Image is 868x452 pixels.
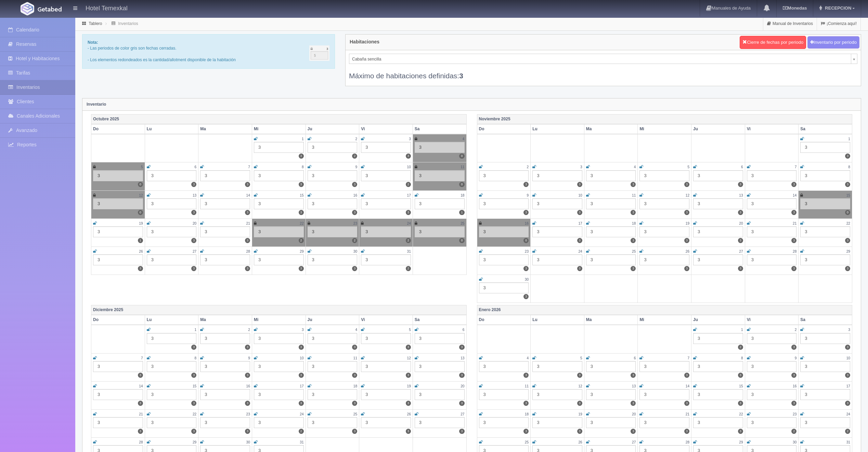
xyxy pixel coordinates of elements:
[245,266,250,271] label: 3
[200,333,250,344] div: 3
[191,210,196,215] label: 3
[147,170,197,181] div: 3
[577,373,582,378] label: 3
[93,389,143,400] div: 3
[738,401,743,406] label: 3
[800,333,850,344] div: 3
[308,417,358,428] div: 3
[308,198,358,209] div: 3
[738,345,743,350] label: 2
[21,2,34,15] img: Getabed
[738,429,743,434] label: 3
[747,361,797,372] div: 3
[693,226,743,237] div: 3
[693,170,743,181] div: 3
[147,198,197,209] div: 3
[800,198,850,209] div: 3
[459,72,463,80] b: 3
[479,170,529,181] div: 3
[93,198,143,209] div: 3
[300,194,303,197] small: 15
[302,137,304,141] small: 1
[584,124,638,134] th: Ma
[308,226,358,237] div: 3
[845,154,850,159] label: 3
[747,333,797,344] div: 3
[631,401,636,406] label: 3
[406,345,411,350] label: 3
[254,198,304,209] div: 3
[406,182,411,187] label: 2
[523,266,529,271] label: 3
[738,182,743,187] label: 3
[147,333,197,344] div: 3
[352,210,357,215] label: 3
[791,238,796,243] label: 3
[406,373,411,378] label: 3
[82,34,335,69] div: - Las periodos de color gris son fechas cerradas. - Los elementos redondeados es la cantidad/allo...
[800,142,850,153] div: 3
[783,5,807,11] b: Monedas
[580,165,582,169] small: 3
[308,389,358,400] div: 3
[747,254,797,265] div: 3
[523,294,529,299] label: 3
[459,182,464,187] label: 0
[634,165,636,169] small: 4
[245,401,250,406] label: 3
[308,361,358,372] div: 3
[299,345,304,350] label: 3
[415,333,465,344] div: 3
[738,266,743,271] label: 3
[578,194,582,197] small: 10
[463,137,465,141] small: 4
[352,429,357,434] label: 3
[93,226,143,237] div: 3
[308,170,358,181] div: 3
[191,266,196,271] label: 3
[800,389,850,400] div: 3
[577,401,582,406] label: 3
[91,114,467,124] th: Octubre 2025
[406,429,411,434] label: 3
[523,401,529,406] label: 3
[198,124,252,134] th: Ma
[684,210,689,215] label: 3
[459,401,464,406] label: 3
[349,54,857,64] a: Cabaña sencilla
[527,165,529,169] small: 2
[791,210,796,215] label: 3
[407,165,411,169] small: 10
[800,361,850,372] div: 3
[687,165,689,169] small: 5
[631,373,636,378] label: 3
[302,165,304,169] small: 8
[738,373,743,378] label: 3
[479,389,529,400] div: 3
[306,124,359,134] th: Ju
[299,373,304,378] label: 3
[795,165,797,169] small: 7
[523,238,529,243] label: 0
[191,238,196,243] label: 3
[800,226,850,237] div: 3
[415,361,465,372] div: 3
[459,210,464,215] label: 1
[254,254,304,265] div: 3
[791,401,796,406] label: 3
[577,182,582,187] label: 3
[845,345,850,350] label: 3
[353,194,357,197] small: 16
[639,361,689,372] div: 3
[138,429,143,434] label: 3
[361,333,411,344] div: 3
[406,154,411,159] label: 3
[245,238,250,243] label: 3
[200,417,250,428] div: 3
[461,165,464,169] small: 11
[684,373,689,378] label: 3
[693,361,743,372] div: 3
[407,194,411,197] small: 17
[88,40,98,45] b: Nota:
[738,210,743,215] label: 3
